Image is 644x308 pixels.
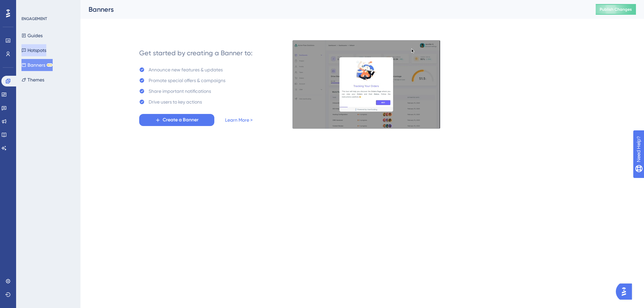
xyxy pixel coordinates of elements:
[596,4,636,15] button: Publish Changes
[163,116,199,124] span: Create a Banner
[149,87,211,95] div: Share important notifications
[292,40,440,129] img: 529d90adb73e879a594bca603b874522.gif
[149,98,202,106] div: Drive users to key actions
[616,282,636,302] iframe: UserGuiding AI Assistant Launcher
[21,44,46,56] button: Hotspots
[21,59,53,71] button: BannersBETA
[47,63,53,67] div: BETA
[89,5,579,14] div: Banners
[16,2,42,10] span: Need Help?
[225,116,253,124] a: Learn More >
[139,114,214,126] button: Create a Banner
[21,16,47,21] div: ENGAGEMENT
[600,7,632,12] span: Publish Changes
[21,29,43,42] button: Guides
[21,74,44,86] button: Themes
[149,66,223,74] div: Announce new features & updates
[139,48,253,58] div: Get started by creating a Banner to:
[149,76,225,84] div: Promote special offers & campaigns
